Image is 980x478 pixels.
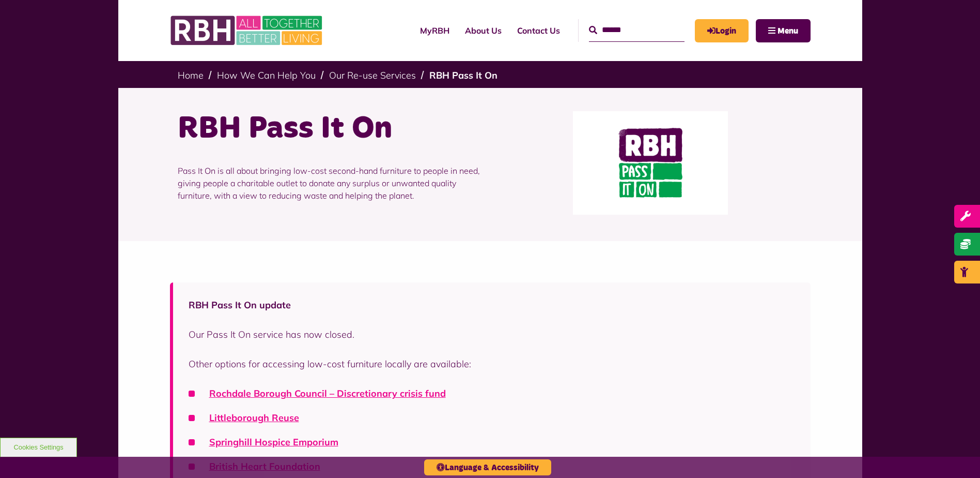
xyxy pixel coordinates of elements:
a: MyRBH [695,19,749,42]
a: Littleborough Reuse [209,412,299,424]
button: Navigation [756,19,811,42]
p: Other options for accessing low-cost furniture locally are available: [189,357,795,371]
iframe: Netcall Web Assistant for live chat [934,431,980,478]
strong: RBH Pass It On update [189,299,291,311]
h1: RBH Pass It On [178,109,483,149]
a: Home [178,69,204,81]
p: Our Pass It On service has now closed. [189,327,795,341]
a: Contact Us [509,17,568,44]
span: Menu [777,27,798,35]
a: RBH Pass It On [429,69,497,81]
a: How We Can Help You [217,69,316,81]
button: Language & Accessibility [424,459,551,475]
p: Pass It On is all about bringing low-cost second-hand furniture to people in need, giving people ... [178,149,483,217]
a: MyRBH [412,17,457,44]
a: About Us [457,17,509,44]
img: RBH [170,10,325,51]
img: Pass It On Web Logo [573,111,728,215]
a: Rochdale Borough Council – Discretionary crisis fund [209,387,446,399]
a: Springhill Hospice Emporium [209,436,338,448]
a: Our Re-use Services [329,69,416,81]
